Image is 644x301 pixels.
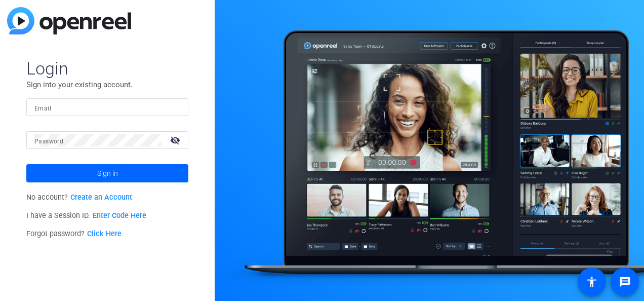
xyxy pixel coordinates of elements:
[34,105,51,112] mat-label: Email
[26,79,188,90] p: Sign into your existing account.
[7,7,131,34] img: blue-gradient.svg
[26,211,146,220] span: I have a Session ID.
[26,58,188,79] span: Login
[26,230,122,238] span: Forgot password?
[26,164,188,182] button: Sign in
[586,276,598,288] mat-icon: accessibility
[93,211,146,220] a: Enter Code Here
[34,101,180,114] input: Enter Email Address
[164,133,188,147] mat-icon: visibility_off
[34,138,63,145] mat-label: Password
[87,230,122,238] a: Click Here
[97,161,118,186] span: Sign in
[619,276,631,288] mat-icon: message
[70,193,132,202] a: Create an Account
[26,193,132,202] span: No account?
